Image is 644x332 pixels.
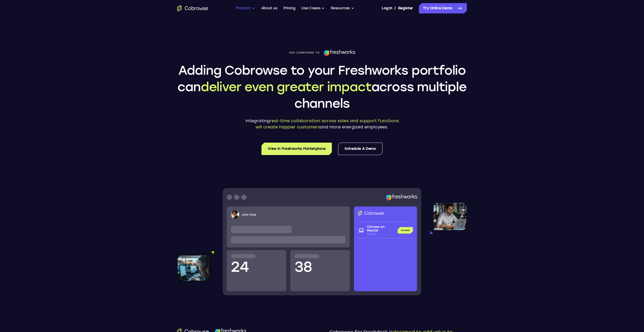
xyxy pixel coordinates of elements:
[394,5,396,11] span: /
[324,50,355,56] img: Freshworks logo
[301,3,325,13] button: Use Cases
[289,51,320,54] span: Add Cobrowse to
[236,3,255,13] button: Product
[382,3,392,13] a: Log In
[177,188,467,295] img: Cobrowse for Freshworks
[244,118,400,130] p: Integrating and more energized employees.
[283,3,295,13] a: Pricing
[419,3,467,13] a: Try Online Demo
[177,62,467,112] h1: Adding Cobrowse to your Freshworks portfolio can across multiple channels
[261,143,332,155] a: View in Freshworks Marketplace
[201,79,371,94] span: deliver even greater impact
[338,143,383,155] a: Schedule a Demo
[256,118,399,129] span: real-time collaboration across sales and support functions will create happier customers
[398,3,413,13] a: Register
[261,3,277,13] a: About us
[177,5,208,11] a: Go to the home page
[331,3,354,13] button: Resources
